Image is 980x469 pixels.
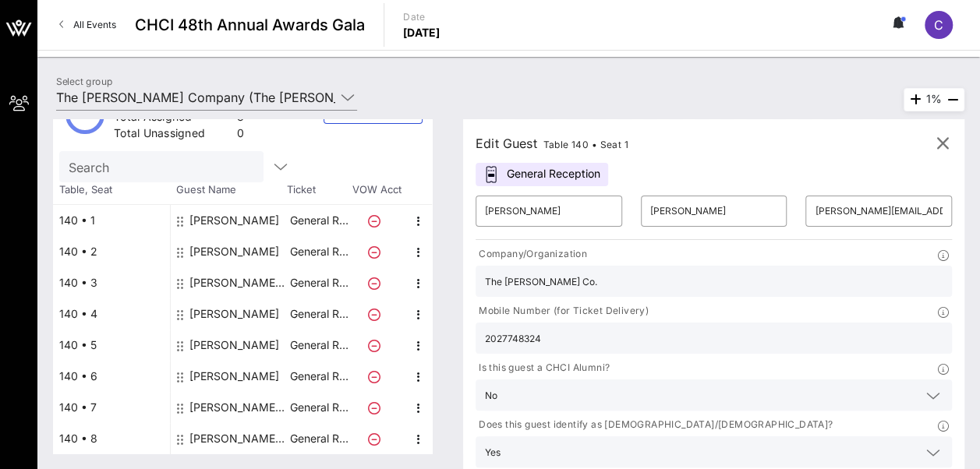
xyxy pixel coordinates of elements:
[288,236,350,267] p: General R…
[485,447,501,458] div: Yes
[476,379,952,411] div: No
[189,392,288,423] div: Cameron Haas-Levin Haas-Levin
[485,390,497,401] div: No
[170,182,287,198] span: Guest Name
[288,330,350,361] p: General R…
[53,236,170,267] div: 140 • 2
[135,13,365,37] span: CHCI 48th Annual Awards Gala
[189,205,279,236] div: Mike Madriaga
[189,330,279,361] div: Bryan Wilson
[189,423,288,454] div: Orlando Santiago, Jr. Santiago
[189,298,279,330] div: Jocelyn Garay
[476,246,587,263] p: Company/Organization
[476,163,608,186] div: General Reception
[403,9,440,25] p: Date
[53,267,170,298] div: 140 • 3
[50,12,126,37] a: All Events
[476,360,610,376] p: Is this guest a CHCI Alumni?
[73,19,116,30] span: All Events
[288,205,350,236] p: General R…
[189,361,279,392] div: Seth Haas-Levin
[53,205,170,236] div: 140 • 1
[53,298,170,330] div: 140 • 4
[934,17,943,33] span: C
[237,125,244,145] div: 0
[288,267,350,298] p: General R…
[53,182,170,198] span: Table, Seat
[53,423,170,454] div: 140 • 8
[403,25,440,41] p: [DATE]
[56,76,112,87] label: Select group
[288,423,350,454] p: General R…
[114,125,231,145] div: Total Unassigned
[114,109,231,129] div: Total Assigned
[476,417,833,433] p: Does this guest identify as [DEMOGRAPHIC_DATA]/[DEMOGRAPHIC_DATA]?
[543,139,628,150] span: Table 140 • Seat 1
[476,132,628,154] div: Edit Guest
[815,199,943,224] input: Email*
[288,392,350,423] p: General R…
[925,11,953,39] div: C
[904,88,964,111] div: 1%
[476,436,952,467] div: Yes
[189,267,288,298] div: Ethan Dodd The J.M. Smucker Company
[189,236,279,267] div: Claudia Santiago
[476,303,649,319] p: Mobile Number (for Ticket Delivery)
[485,199,613,224] input: First Name*
[53,361,170,392] div: 140 • 6
[237,109,244,129] div: 8
[288,298,350,330] p: General R…
[288,361,350,392] p: General R…
[349,182,404,198] span: VOW Acct
[53,330,170,361] div: 140 • 5
[650,199,778,224] input: Last Name*
[287,182,349,198] span: Ticket
[53,392,170,423] div: 140 • 7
